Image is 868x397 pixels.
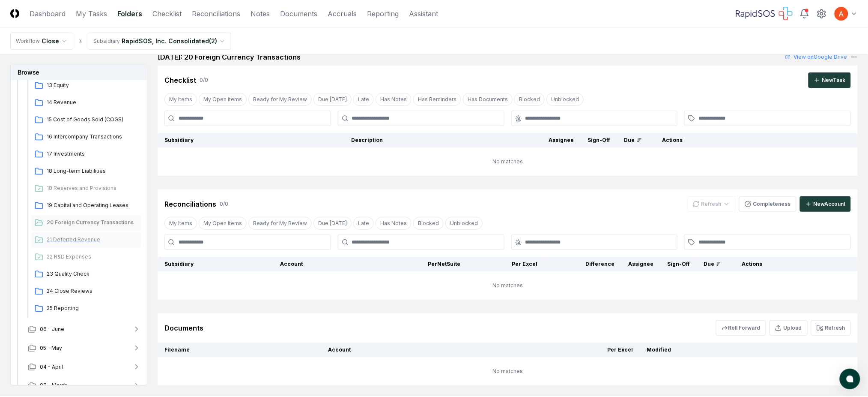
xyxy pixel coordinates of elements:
[413,93,461,106] button: Has Reminders
[835,7,848,21] img: ACg8ocK3mdmu6YYpaRl40uhUUGu9oxSxFSb1vbjsnEih2JuwAH1PGA=s96-c
[353,93,374,106] button: Late
[735,260,851,268] div: Actions
[353,217,374,230] button: Late
[280,9,317,19] a: Documents
[251,9,270,19] a: Notes
[158,133,344,147] th: Subsidiary
[76,9,107,19] a: My Tasks
[47,167,137,175] span: 18 Long-term Liabilities
[199,217,247,230] button: My Open Items
[581,133,617,147] th: Sign-Off
[31,284,141,299] a: 24 Close Reviews
[467,257,544,271] th: Per Excel
[542,133,581,147] th: Assignee
[16,37,40,45] div: Workflow
[31,181,141,196] a: 18 Reserves and Provisions
[514,93,545,106] button: Blocked
[31,164,141,179] a: 18 Long-term Liabilities
[47,184,137,192] span: 18 Reserves and Provisions
[31,267,141,282] a: 23 Quality Check
[158,52,301,62] h2: [DATE]: 20 Foreign Currency Transactions
[47,236,137,244] span: 21 Deferred Revenue
[164,323,203,333] div: Documents
[31,78,141,93] a: 13 Equity
[11,64,147,80] h3: Browse
[822,76,846,84] div: New Task
[158,271,858,300] td: No matches
[313,93,352,106] button: Due Today
[31,301,141,316] a: 25 Reporting
[21,358,148,376] button: 04 - April
[656,136,851,144] div: Actions
[624,136,642,144] div: Due
[546,93,584,106] button: Unblocked
[40,344,62,352] span: 05 - May
[328,9,357,19] a: Accruals
[31,232,141,248] a: 21 Deferred Revenue
[409,9,438,19] a: Assistant
[800,196,851,212] button: NewAccount
[40,325,64,333] span: 06 - June
[445,217,483,230] button: Unblocked
[544,257,621,271] th: Difference
[280,260,383,268] div: Account
[808,72,851,88] button: NewTask
[248,93,312,106] button: Ready for My Review
[716,320,766,336] button: Roll Forward
[704,260,721,268] div: Due
[413,217,444,230] button: Blocked
[47,253,137,261] span: 22 R&D Expenses
[770,320,808,336] button: Upload
[47,270,137,278] span: 23 Quality Check
[840,369,860,389] button: atlas-launcher
[376,93,412,106] button: Has Notes
[47,133,137,141] span: 16 Intercompany Transactions
[158,343,321,357] th: Filename
[21,339,148,358] button: 05 - May
[474,343,640,357] th: Per Excel
[660,257,697,271] th: Sign-Off
[152,9,182,19] a: Checklist
[785,53,847,61] a: View onGoogle Drive
[736,7,793,21] img: RapidSOS logo
[814,200,846,208] div: New Account
[47,99,137,106] span: 14 Revenue
[31,198,141,214] a: 19 Capital and Operating Leases
[739,196,796,212] button: Completeness
[376,217,412,230] button: Has Notes
[220,200,228,208] div: 0 / 0
[164,93,197,106] button: My Items
[463,93,513,106] button: Has Documents
[192,9,240,19] a: Reconciliations
[47,81,137,89] span: 13 Equity
[47,150,137,158] span: 17 Investments
[199,93,247,106] button: My Open Items
[30,9,66,19] a: Dashboard
[10,9,19,18] img: Logo
[31,129,141,145] a: 16 Intercompany Transactions
[200,76,208,84] div: 0 / 0
[621,257,660,271] th: Assignee
[47,116,137,123] span: 15 Cost of Goods Sold (COGS)
[811,320,851,336] button: Refresh
[40,382,67,390] span: 03 - March
[47,202,137,209] span: 19 Capital and Operating Leases
[47,304,137,312] span: 25 Reporting
[164,75,196,85] div: Checklist
[21,320,148,339] button: 06 - June
[640,343,800,357] th: Modified
[31,112,141,128] a: 15 Cost of Goods Sold (COGS)
[313,217,352,230] button: Due Today
[40,363,63,371] span: 04 - April
[31,250,141,265] a: 22 R&D Expenses
[93,37,120,45] div: Subsidiary
[31,147,141,162] a: 17 Investments
[47,287,137,295] span: 24 Close Reviews
[164,199,216,209] div: Reconciliations
[248,217,312,230] button: Ready for My Review
[158,147,858,176] td: No matches
[164,217,197,230] button: My Items
[344,133,542,147] th: Description
[390,257,467,271] th: Per NetSuite
[31,95,141,111] a: 14 Revenue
